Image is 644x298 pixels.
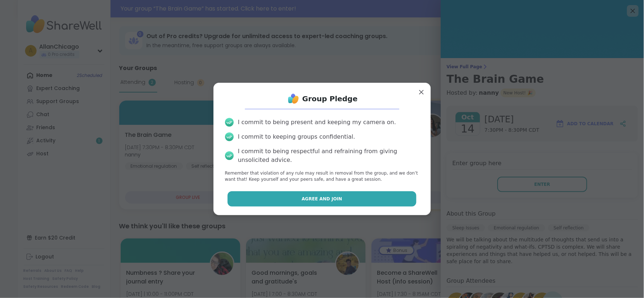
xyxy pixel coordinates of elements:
div: I commit to being present and keeping my camera on. [238,118,396,127]
h1: Group Pledge [302,94,358,104]
div: I commit to being respectful and refraining from giving unsolicited advice. [238,147,419,164]
img: ShareWell Logo [286,91,301,106]
div: I commit to keeping groups confidential. [238,132,356,141]
button: Agree and Join [228,191,416,207]
span: Agree and Join [302,196,342,202]
p: Remember that violation of any rule may result in removal from the group, and we don’t want that!... [225,170,419,183]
